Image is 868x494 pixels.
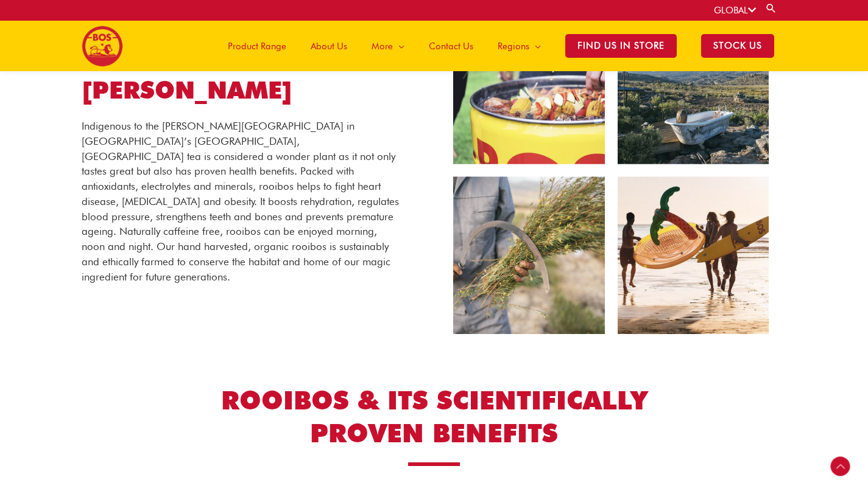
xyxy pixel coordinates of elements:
nav: Site Navigation [206,21,786,71]
span: STOCK US [701,34,774,58]
h1: UNDERSTAND [PERSON_NAME] [82,40,399,106]
span: Contact Us [429,28,473,64]
span: Regions [498,28,529,64]
span: Product Range [228,28,286,64]
p: Indigenous to the [PERSON_NAME][GEOGRAPHIC_DATA] in [GEOGRAPHIC_DATA]’s [GEOGRAPHIC_DATA], [GEOGR... [82,119,399,284]
a: More [359,21,417,71]
h2: ROOIBOS & ITS SCIENTIFICALLY PROVEN BENEFITS [197,384,672,450]
a: Product Range [216,21,298,71]
img: BOS logo finals-200px [82,26,123,67]
a: STOCK US [689,21,786,71]
a: Search button [765,2,777,14]
a: Find Us in Store [553,21,689,71]
span: More [372,28,393,64]
a: Regions [485,21,553,71]
a: GLOBAL [714,5,756,16]
span: About Us [311,28,347,64]
a: About Us [298,21,359,71]
span: Find Us in Store [565,34,677,58]
a: Contact Us [417,21,485,71]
